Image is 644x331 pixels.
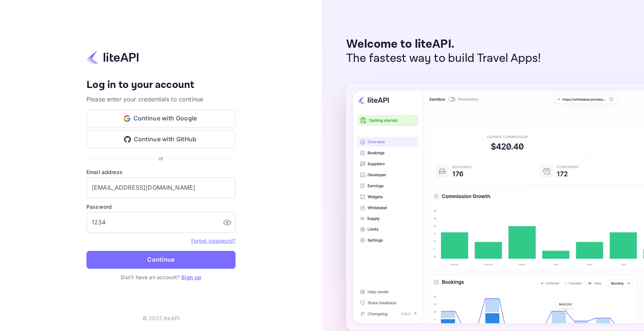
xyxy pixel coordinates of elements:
a: Sign up [181,274,201,280]
a: Forget password? [191,237,236,244]
p: or [158,154,163,162]
p: Welcome to liteAPI. [346,37,541,51]
label: Password [86,203,236,211]
a: Forget password? [191,237,236,244]
input: Please enter your password [86,212,217,233]
button: Continue with GitHub [86,130,236,148]
button: Continue [86,251,236,269]
h4: Log in to your account [86,79,236,92]
p: The fastest way to build Travel Apps! [346,51,541,66]
button: toggle password visibility [220,215,235,230]
p: Please enter your credentials to continue [86,95,236,104]
p: © 2025 liteAPI [142,314,180,322]
img: liteapi [86,50,139,64]
button: Continue with Google [86,110,236,127]
p: Don't have an account? [86,273,236,281]
input: Enter your email address [86,177,236,198]
label: Email address [86,168,236,176]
